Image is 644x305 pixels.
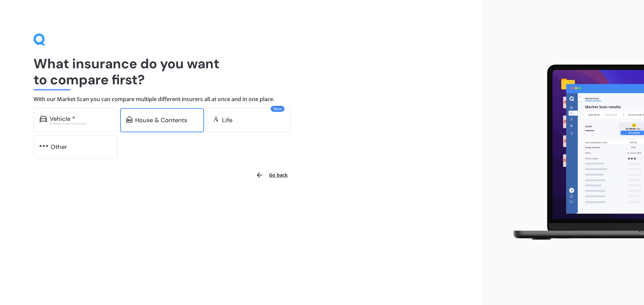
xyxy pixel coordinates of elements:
img: other.81dba5aafe580aa69f38.svg [40,143,48,149]
button: Go back [252,167,292,183]
img: laptop.webp [503,61,644,245]
div: Vehicle * [50,116,75,122]
div: House & Contents [135,117,187,124]
div: Other [51,144,67,150]
img: car.f15378c7a67c060ca3f3.svg [40,116,47,123]
div: Life [222,117,232,124]
img: home-and-contents.b802091223b8502ef2dd.svg [126,116,132,123]
h1: What insurance do you want to compare first? [34,56,449,88]
span: New [271,106,284,112]
h4: With our Market Scan you can compare multiple different insurers all at once and in one place. [34,96,449,103]
img: life.f720d6a2d7cdcd3ad642.svg [213,116,219,123]
div: Excludes commercial vehicles [50,122,111,125]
